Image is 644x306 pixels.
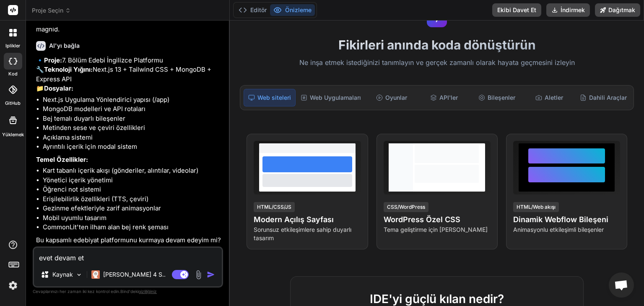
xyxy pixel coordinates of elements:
font: API'ler [439,94,458,101]
font: 📁 [36,84,44,92]
font: Bind'deki [120,289,138,294]
font: Dağıtmak [608,6,635,13]
font: kod [8,71,18,77]
div: Açık sohbet [609,272,634,298]
font: Animasyonlu etkileşimli bileşenler [513,226,604,233]
font: Editör [250,6,267,13]
font: Dahili Araçlar [589,94,627,101]
font: Bej temalı duyarlı bileşenler [43,114,125,122]
font: HTML/CSS/JS [257,204,291,210]
font: Modern Açılış Sayfası [254,215,334,224]
font: Metinden sese ve çeviri özellikleri [43,124,145,132]
font: İndirmek [561,6,585,13]
font: Cevaplarınızı her zaman iki kez kontrol edin. [33,289,120,294]
font: Öğrenci not sistemi [43,185,101,193]
font: IDE'yi güçlü kılan nedir? [370,292,504,306]
img: Claude 4 Sone [91,270,100,279]
img: simge [207,270,215,279]
font: Ayrıntılı içerik için modal sistem [43,143,137,150]
font: Ne inşa etmek istediğinizi tanımlayın ve gerçek zamanlı olarak hayata geçmesini izleyin [299,58,575,67]
font: Dosyalar: [44,84,73,92]
font: GitHub [5,100,21,106]
img: EK [194,270,203,280]
font: Fikirleri anında koda dönüştürün [338,37,536,52]
font: Kaynak [52,271,73,278]
font: WordPress Özel CSS [384,215,460,224]
font: Web siteleri [257,94,291,101]
font: iplikler [5,43,20,49]
button: Editör [235,4,270,16]
font: Oyunlar [385,94,407,101]
button: Ekibi Davet Et [492,3,541,17]
font: CommonLit'ten ilham alan bej renk şeması [43,223,169,231]
font: Önizleme [285,6,312,13]
font: Bu kapsamlı edebiyat platformunu kurmaya devam edeyim mi? [36,236,221,244]
button: Önizleme [270,4,315,16]
font: AI'yı bağla [49,42,80,49]
font: Next.js 13 + Tailwind CSS + MongoDB + Express API [36,65,213,83]
font: 7. Bölüm Edebi İngilizce Platformu [62,56,163,64]
font: Açıklama sistemi [43,133,93,141]
font: Aletler [545,94,563,101]
font: Proje: [44,56,62,64]
font: Yönetici içerik yönetimi [43,176,113,184]
font: Erişilebilirlik özellikleri (TTS, çeviri) [43,195,148,203]
font: Teknoloji Yığını: [44,65,93,73]
font: 🔧 [36,65,44,73]
font: Web Uygulamaları [310,94,361,101]
font: Bileşenler [488,94,515,101]
img: ayarlar [6,278,20,293]
button: İndirmek [546,3,590,17]
font: Ekibi Davet Et [497,6,536,13]
img: Modelleri Seçin [75,271,83,278]
textarea: evet devam et [34,248,222,263]
font: gizliliğiniz [138,289,157,294]
font: 🔹 [36,56,44,64]
font: CSS/WordPress [387,204,425,210]
button: Dağıtmak [595,3,640,17]
font: Yüklemek [2,132,24,137]
font: Tema geliştirme için [PERSON_NAME] [384,226,488,233]
font: HTML/Web akışı [517,204,556,210]
font: Kart tabanlı içerik akışı (gönderiler, alıntılar, videolar) [43,166,198,174]
font: MongoDB modelleri ve API rotaları [43,105,145,113]
font: [PERSON_NAME] 4 S.. [103,271,166,278]
font: Mobil uyumlu tasarım [43,214,106,222]
font: Next.js Uygulama Yönlendirici yapısı (/app) [43,96,169,104]
font: Proje Seçin [32,7,63,14]
font: Temel Özellikler: [36,156,88,163]
font: Dinamik Webflow Bileşeni [513,215,608,224]
font: Sorunsuz etkileşimlere sahip duyarlı tasarım [254,226,351,241]
font: Gezinme efektleriyle zarif animasyonlar [43,204,161,212]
